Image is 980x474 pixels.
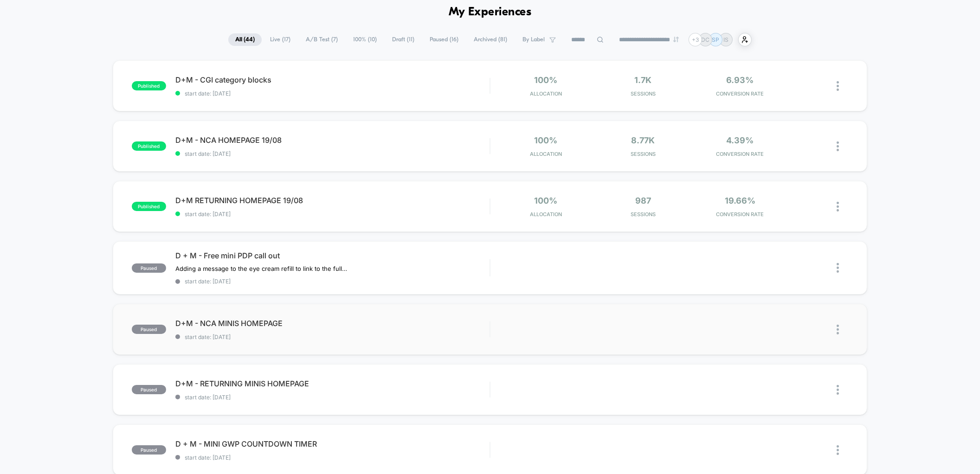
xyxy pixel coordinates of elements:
p: SP [712,36,720,43]
span: published [132,81,166,90]
img: close [837,81,839,91]
span: Allocation [530,90,562,97]
span: published [132,141,166,151]
span: start date: [DATE] [175,454,490,461]
span: Sessions [597,211,689,218]
img: close [837,445,839,455]
span: start date: [DATE] [175,211,490,218]
span: Adding a message to the eye cream refill to link to the full size while its OOS [175,265,348,272]
span: CONVERSION RATE [694,90,786,97]
span: paused [132,445,166,455]
img: end [673,37,679,42]
img: close [837,141,839,151]
span: 100% ( 10 ) [346,33,384,46]
span: 100% [534,75,557,85]
span: start date: [DATE] [175,394,490,401]
span: Allocation [530,151,562,157]
span: 100% [534,196,557,205]
span: Sessions [597,90,689,97]
span: Live ( 17 ) [263,33,297,46]
span: Allocation [530,211,562,218]
span: 8.77k [631,135,655,145]
span: By Label [522,36,545,43]
h1: My Experiences [449,6,532,19]
span: paused [132,325,166,334]
span: D+M - NCA HOMEPAGE 19/08 [175,135,490,145]
span: Archived ( 81 ) [467,33,514,46]
span: D + M - Free mini PDP call out [175,251,490,260]
span: 6.93% [727,75,754,85]
div: + 3 [689,33,702,46]
span: D+M - NCA MINIS HOMEPAGE [175,319,490,328]
span: D + M - MINI GWP COUNTDOWN TIMER [175,439,490,448]
span: Paused ( 16 ) [423,33,465,46]
img: close [837,325,839,334]
span: Sessions [597,151,689,157]
span: 1.7k [634,75,651,85]
p: DC [702,36,710,43]
span: 19.66% [725,196,755,205]
img: close [837,385,839,395]
span: 987 [635,196,651,205]
span: CONVERSION RATE [694,211,786,218]
span: D+M - RETURNING MINIS HOMEPAGE [175,379,490,388]
span: start date: [DATE] [175,150,490,157]
img: close [837,202,839,211]
span: CONVERSION RATE [694,151,786,157]
span: D+M RETURNING HOMEPAGE 19/08 [175,196,490,205]
span: A/B Test ( 7 ) [299,33,345,46]
span: published [132,202,166,211]
span: start date: [DATE] [175,90,490,97]
span: start date: [DATE] [175,278,490,285]
span: Draft ( 11 ) [385,33,421,46]
img: close [837,263,839,273]
span: paused [132,385,166,394]
span: 100% [534,135,557,145]
span: paused [132,263,166,273]
span: D+M - CGI category blocks [175,75,490,84]
span: 4.39% [727,135,754,145]
p: IS [723,36,729,43]
span: start date: [DATE] [175,333,490,340]
span: All ( 44 ) [228,33,262,46]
